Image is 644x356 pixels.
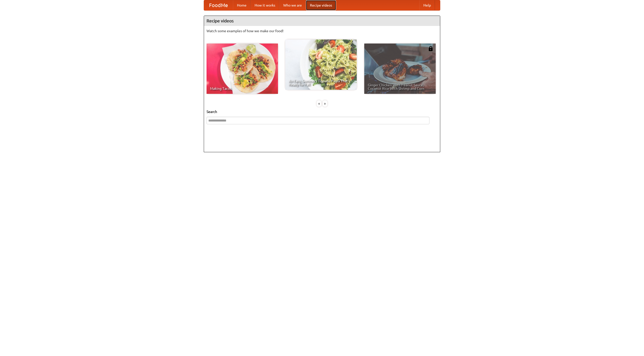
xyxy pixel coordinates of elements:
h4: Recipe videos [204,16,440,26]
h5: Search [207,109,437,114]
a: How it works [251,0,279,10]
a: An Easy, Summery Tomato Pasta That's Ready for Fall [285,39,357,90]
div: » [323,100,327,107]
img: 483408.png [428,46,433,51]
a: Home [233,0,251,10]
a: Making Tacos [207,44,278,94]
a: Who we are [279,0,306,10]
a: Recipe videos [306,0,336,10]
span: An Easy, Summery Tomato Pasta That's Ready for Fall [289,79,353,86]
div: « [317,100,321,107]
p: Watch some examples of how we make our food! [207,28,437,33]
a: Help [419,0,435,10]
span: Making Tacos [210,87,274,90]
a: FoodMe [204,0,233,10]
